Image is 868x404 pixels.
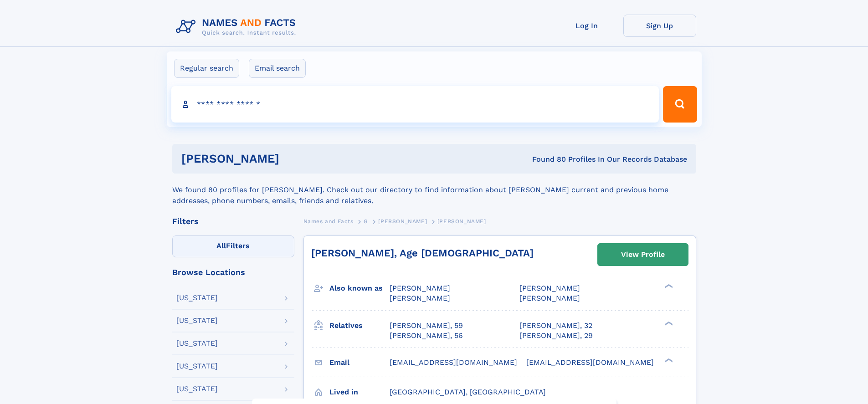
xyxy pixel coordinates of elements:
[172,217,294,225] div: Filters
[216,241,226,250] span: All
[623,15,696,37] a: Sign Up
[390,331,463,341] a: [PERSON_NAME], 56
[176,363,218,370] div: [US_STATE]
[663,320,673,326] div: ❯
[663,357,673,363] div: ❯
[176,294,218,302] div: [US_STATE]
[329,281,390,296] h3: Also known as
[519,331,593,341] a: [PERSON_NAME], 29
[329,318,390,333] h3: Relatives
[437,218,486,225] span: [PERSON_NAME]
[171,86,659,123] input: search input
[329,384,390,400] h3: Lived in
[172,15,303,39] img: Logo Names and Facts
[303,215,354,227] a: Names and Facts
[249,59,306,78] label: Email search
[181,153,406,164] h1: [PERSON_NAME]
[519,321,592,331] a: [PERSON_NAME], 32
[390,284,450,292] span: [PERSON_NAME]
[390,321,463,331] a: [PERSON_NAME], 59
[519,284,580,292] span: [PERSON_NAME]
[390,358,517,367] span: [EMAIL_ADDRESS][DOMAIN_NAME]
[598,244,688,266] a: View Profile
[176,340,218,347] div: [US_STATE]
[176,317,218,324] div: [US_STATE]
[550,15,623,37] a: Log In
[172,268,294,276] div: Browse Locations
[406,154,687,164] div: Found 80 Profiles In Our Records Database
[172,174,696,206] div: We found 80 profiles for [PERSON_NAME]. Check out our directory to find information about [PERSON...
[390,388,546,396] span: [GEOGRAPHIC_DATA], [GEOGRAPHIC_DATA]
[329,355,390,370] h3: Email
[663,283,673,289] div: ❯
[364,218,368,225] span: G
[390,294,450,302] span: [PERSON_NAME]
[621,244,665,265] div: View Profile
[172,235,294,257] label: Filters
[378,218,427,225] span: [PERSON_NAME]
[176,385,218,393] div: [US_STATE]
[663,86,697,123] button: Search Button
[526,358,654,367] span: [EMAIL_ADDRESS][DOMAIN_NAME]
[378,215,427,227] a: [PERSON_NAME]
[311,247,534,259] a: [PERSON_NAME], Age [DEMOGRAPHIC_DATA]
[519,294,580,302] span: [PERSON_NAME]
[174,59,239,78] label: Regular search
[364,215,368,227] a: G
